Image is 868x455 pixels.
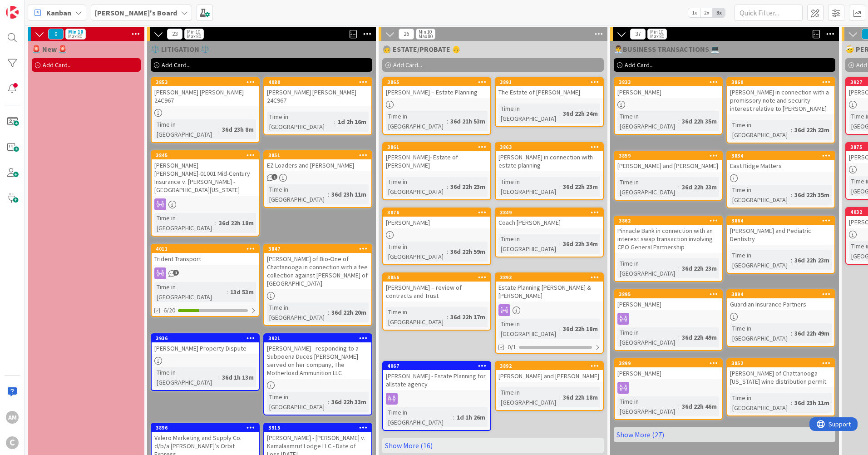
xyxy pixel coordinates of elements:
[678,263,680,273] span: :
[727,152,834,172] div: 3834East Ridge Matters
[561,324,600,334] div: 36d 22h 18m
[382,77,491,135] a: 3865[PERSON_NAME] – Estate PlanningTime in [GEOGRAPHIC_DATA]:36d 21h 53m
[383,208,490,228] div: 3876[PERSON_NAME]
[329,397,369,407] div: 36d 22h 33m
[19,1,41,12] span: Support
[154,213,215,233] div: Time in [GEOGRAPHIC_DATA]
[726,151,835,208] a: 3834East Ridge MattersTime in [GEOGRAPHIC_DATA]:36d 22h 35m
[151,45,210,54] span: ⚖️ LITIGATION ⚖️
[500,144,603,150] div: 3863
[68,30,83,34] div: Min 10
[46,7,71,18] span: Kanban
[383,362,490,370] div: 4067
[731,153,834,159] div: 3834
[617,177,678,197] div: Time in [GEOGRAPHIC_DATA]
[383,370,490,390] div: [PERSON_NAME] - Estate Planning for allstate agency
[727,290,834,310] div: 3894Guardian Insurance Partners
[228,287,256,297] div: 13d 53m
[619,218,722,224] div: 3862
[152,424,259,432] div: 3896
[217,218,256,228] div: 36d 22h 18m
[267,184,328,204] div: Time in [GEOGRAPHIC_DATA]
[447,116,448,126] span: :
[496,208,603,217] div: 3849
[187,30,200,34] div: Min 10
[268,79,371,85] div: 4080
[271,174,277,180] span: 1
[387,274,490,281] div: 3856
[386,242,447,262] div: Time in [GEOGRAPHIC_DATA]
[561,109,600,119] div: 36d 22h 24m
[386,407,453,427] div: Time in [GEOGRAPHIC_DATA]
[559,392,561,402] span: :
[498,234,559,254] div: Time in [GEOGRAPHIC_DATA]
[731,218,834,224] div: 3864
[559,239,561,249] span: :
[264,151,371,171] div: 3851EZ Loaders and [PERSON_NAME]
[496,217,603,228] div: Coach [PERSON_NAME]
[386,177,447,197] div: Time in [GEOGRAPHIC_DATA]
[264,151,371,159] div: 3851
[267,302,328,322] div: Time in [GEOGRAPHIC_DATA]
[496,86,603,98] div: The Estate of [PERSON_NAME]
[619,360,722,366] div: 3899
[264,86,371,106] div: [PERSON_NAME] [PERSON_NAME] 24C967
[263,333,372,415] a: 3921[PERSON_NAME] - responding to a Subpoena Duces [PERSON_NAME] served on her company, The Mothe...
[615,225,722,253] div: Pinnacle Bank in connection with an interest swap transaction involving CPO General Partnership
[726,358,835,416] a: 3852[PERSON_NAME] of Chattanooga [US_STATE] wine distribution permit.Time in [GEOGRAPHIC_DATA]:36...
[383,282,490,302] div: [PERSON_NAME] – review of contracts and Trust
[678,401,680,411] span: :
[383,143,490,171] div: 3861[PERSON_NAME]- Estate of [PERSON_NAME]
[614,45,720,54] span: 👨‍💼BUSINESS TRANSACTIONS 💻
[268,425,371,431] div: 3915
[187,34,201,39] div: Max 80
[713,8,725,17] span: 3x
[447,182,448,192] span: :
[263,77,372,135] a: 4080[PERSON_NAME] [PERSON_NAME] 24C967Time in [GEOGRAPHIC_DATA]:1d 2h 16m
[615,290,722,310] div: 3895[PERSON_NAME]
[383,86,490,98] div: [PERSON_NAME] – Estate Planning
[727,217,834,245] div: 3864[PERSON_NAME] and Pediatric Dentistry
[650,34,664,39] div: Max 80
[615,217,722,225] div: 3862
[496,78,603,98] div: 3891The Estate of [PERSON_NAME]
[730,393,791,413] div: Time in [GEOGRAPHIC_DATA]
[617,111,678,131] div: Time in [GEOGRAPHIC_DATA]
[156,425,259,431] div: 3896
[399,29,414,40] span: 26
[173,270,179,276] span: 1
[151,333,260,391] a: 3936[PERSON_NAME] Property DisputeTime in [GEOGRAPHIC_DATA]:36d 1h 13m
[154,119,218,139] div: Time in [GEOGRAPHIC_DATA]
[561,182,600,192] div: 36d 22h 23m
[267,112,334,132] div: Time in [GEOGRAPHIC_DATA]
[264,424,371,432] div: 3915
[792,398,832,408] div: 36d 23h 11m
[419,34,433,39] div: Max 80
[264,78,371,106] div: 4080[PERSON_NAME] [PERSON_NAME] 24C967
[267,392,328,412] div: Time in [GEOGRAPHIC_DATA]
[726,77,835,143] a: 3860[PERSON_NAME] in connection with a promissory note and security interest relative to [PERSON_...
[495,142,604,200] a: 3863[PERSON_NAME] in connection with estate planningTime in [GEOGRAPHIC_DATA]:36d 22h 23m
[156,79,259,85] div: 3853
[500,363,603,369] div: 3892
[383,208,490,217] div: 3876
[730,185,791,205] div: Time in [GEOGRAPHIC_DATA]
[68,34,82,39] div: Max 80
[156,335,259,341] div: 3936
[95,8,177,17] b: [PERSON_NAME]'s Board
[730,120,791,140] div: Time in [GEOGRAPHIC_DATA]
[218,124,220,134] span: :
[615,86,722,98] div: [PERSON_NAME]
[615,152,722,172] div: 3859[PERSON_NAME] and [PERSON_NAME]
[495,272,604,354] a: 3893Estate Planning [PERSON_NAME] & [PERSON_NAME]Time in [GEOGRAPHIC_DATA]:36d 22h 18m0/1
[791,255,792,265] span: :
[154,367,218,387] div: Time in [GEOGRAPHIC_DATA]
[619,79,722,85] div: 3833
[614,77,723,135] a: 3833[PERSON_NAME]Time in [GEOGRAPHIC_DATA]:36d 22h 35m
[496,143,603,171] div: 3863[PERSON_NAME] in connection with estate planning
[508,342,516,352] span: 0/1
[678,116,680,126] span: :
[615,78,722,98] div: 3833[PERSON_NAME]
[680,116,719,126] div: 36d 22h 35m
[220,124,256,134] div: 36d 23h 8m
